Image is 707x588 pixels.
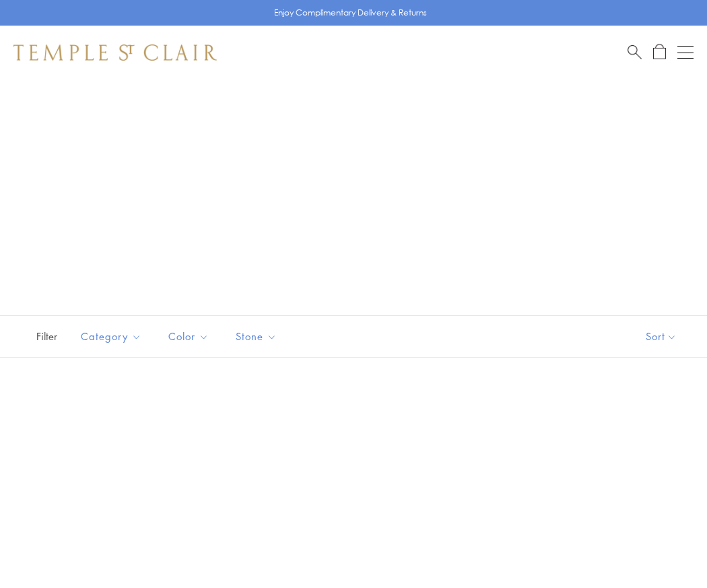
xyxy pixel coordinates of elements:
button: Color [158,321,219,352]
a: Search [628,44,642,61]
img: Temple St. Clair [13,44,217,61]
button: Show sort by [615,316,707,357]
button: Open navigation [677,44,694,61]
span: Color [162,328,219,345]
span: Stone [229,328,287,345]
a: Open Shopping Bag [653,44,666,61]
button: Category [71,321,151,352]
p: Enjoy Complimentary Delivery & Returns [274,6,427,20]
span: Category [74,328,151,345]
button: Stone [226,321,287,352]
